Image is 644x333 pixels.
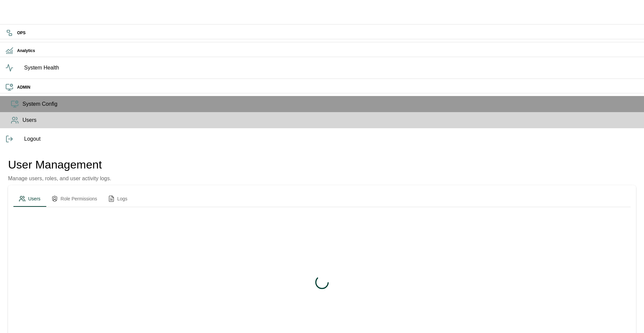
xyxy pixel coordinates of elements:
button: Logs [103,191,133,207]
span: Logout [24,135,639,143]
span: System Config [22,100,639,108]
h4: User Management [8,158,111,172]
div: admin tabs [13,191,631,207]
button: Users [13,191,46,207]
p: Manage users, roles, and user activity logs. [8,175,111,183]
h6: ADMIN [17,84,639,91]
h6: Analytics [17,48,639,54]
button: Role Permissions [46,191,103,207]
h6: OPS [17,30,639,36]
span: Users [22,116,639,124]
span: System Health [24,64,639,72]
